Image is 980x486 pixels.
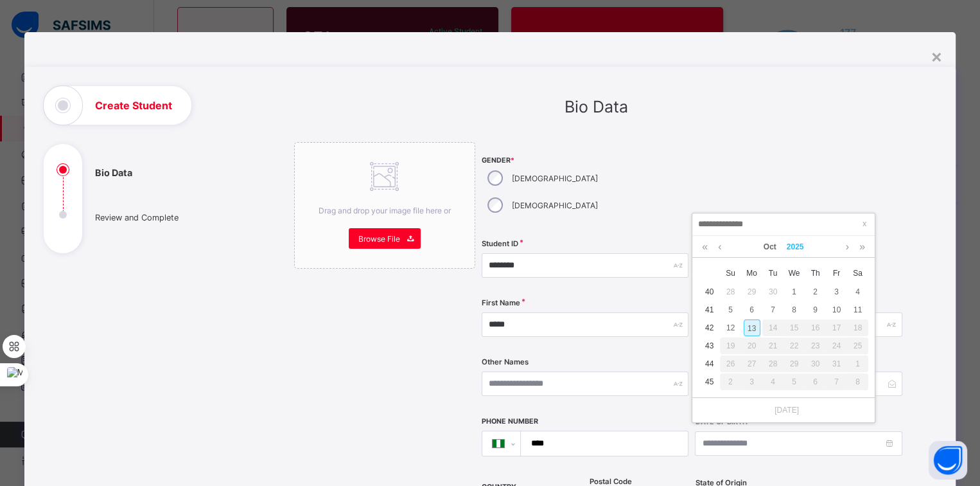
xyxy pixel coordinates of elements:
a: Last year (Control + left) [699,236,711,258]
button: Open asap [929,441,967,480]
td: 44 [699,355,720,373]
td: November 2, 2025 [720,373,741,391]
td: October 31, 2025 [826,355,847,373]
div: 15 [783,319,805,336]
td: October 15, 2025 [783,319,805,337]
span: Bio Data [564,97,628,116]
div: 13 [744,319,760,336]
td: October 30, 2025 [805,355,826,373]
td: September 29, 2025 [741,283,762,301]
div: 11 [850,301,866,318]
div: 3 [741,373,762,390]
th: Wed [783,264,805,283]
a: [DATE] [768,404,799,416]
div: 6 [744,301,760,318]
div: 8 [847,373,868,390]
div: 6 [805,373,826,390]
div: 18 [847,319,868,336]
td: October 5, 2025 [720,301,741,319]
td: October 12, 2025 [720,319,741,337]
label: Student ID [482,239,518,248]
td: October 24, 2025 [826,337,847,355]
div: 1 [786,283,803,300]
th: Mon [741,264,762,283]
a: Next year (Control + right) [856,236,868,258]
div: 21 [762,337,783,354]
a: 2025 [782,236,809,258]
td: November 5, 2025 [783,373,805,391]
td: October 20, 2025 [741,337,762,355]
div: 14 [762,319,783,336]
td: November 6, 2025 [805,373,826,391]
span: Tu [762,267,783,279]
label: Phone Number [482,417,538,426]
div: 4 [762,373,783,390]
label: First Name [482,298,520,307]
td: October 4, 2025 [847,283,868,301]
td: November 7, 2025 [826,373,847,391]
div: 7 [826,373,847,390]
div: 9 [807,301,824,318]
td: October 13, 2025 [741,319,762,337]
div: 25 [847,337,868,354]
a: Previous month (PageUp) [715,236,724,258]
div: Drag and drop your image file here orBrowse File [294,142,475,269]
td: November 4, 2025 [762,373,783,391]
div: 17 [826,319,847,336]
div: 20 [741,337,762,354]
div: 28 [722,283,739,300]
td: October 1, 2025 [783,283,805,301]
span: Mo [741,267,762,279]
td: October 7, 2025 [762,301,783,319]
div: 23 [805,337,826,354]
td: October 3, 2025 [826,283,847,301]
td: September 30, 2025 [762,283,783,301]
div: 12 [722,319,739,336]
th: Thu [805,264,826,283]
td: October 19, 2025 [720,337,741,355]
div: 19 [720,337,741,354]
th: Sat [847,264,868,283]
label: Postal Code [590,477,632,486]
td: 43 [699,337,720,355]
span: Drag and drop your image file here or [319,206,451,215]
span: Th [805,267,826,279]
td: November 1, 2025 [847,355,868,373]
label: [DEMOGRAPHIC_DATA] [512,201,598,210]
td: 40 [699,283,720,301]
td: October 21, 2025 [762,337,783,355]
td: October 14, 2025 [762,319,783,337]
td: 41 [699,301,720,319]
td: October 9, 2025 [805,301,826,319]
span: Su [720,267,741,279]
td: October 10, 2025 [826,301,847,319]
td: October 22, 2025 [783,337,805,355]
div: 24 [826,337,847,354]
a: Next month (PageDown) [843,236,852,258]
div: 2 [807,283,824,300]
div: 4 [850,283,866,300]
div: 7 [765,301,782,318]
td: October 28, 2025 [762,355,783,373]
div: 29 [744,283,760,300]
th: Tue [762,264,783,283]
td: October 17, 2025 [826,319,847,337]
td: October 27, 2025 [741,355,762,373]
div: 5 [722,301,739,318]
div: 10 [828,301,845,318]
label: [DEMOGRAPHIC_DATA] [512,174,598,183]
span: Browse File [358,234,400,244]
span: Sa [847,267,868,279]
span: We [783,267,805,279]
span: Gender [482,156,688,165]
th: Sun [720,264,741,283]
div: 22 [783,337,805,354]
h1: Create Student [95,100,172,111]
div: 29 [783,355,805,372]
label: Other Names [482,357,529,366]
div: 1 [847,355,868,372]
div: 3 [828,283,845,300]
th: Fri [826,264,847,283]
div: 5 [783,373,805,390]
td: October 18, 2025 [847,319,868,337]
